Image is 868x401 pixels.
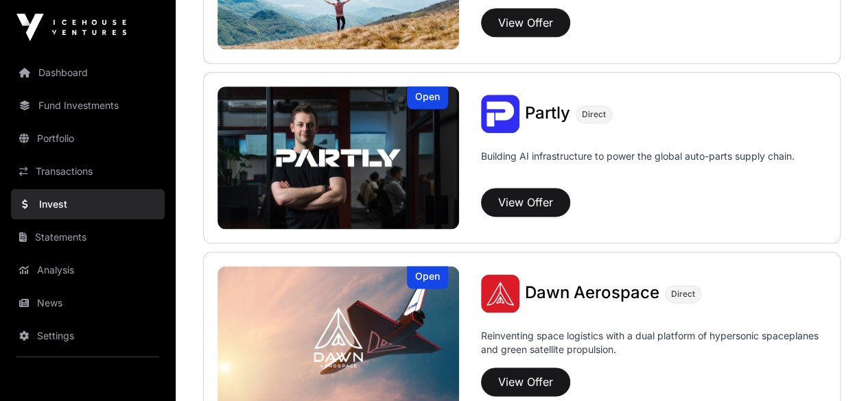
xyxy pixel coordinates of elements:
[11,58,165,88] a: Dashboard
[481,274,519,313] img: Dawn Aerospace
[481,188,570,217] button: View Offer
[11,90,165,121] a: Fund Investments
[11,222,165,252] a: Statements
[11,189,165,219] a: Invest
[525,103,570,123] span: Partly
[218,86,459,229] img: Partly
[525,284,659,302] a: Dawn Aerospace
[11,288,165,318] a: News
[671,289,695,300] span: Direct
[407,266,448,289] div: Open
[11,255,165,285] a: Analysis
[407,86,448,109] div: Open
[481,367,570,396] button: View Offer
[481,329,826,362] p: Reinventing space logistics with a dual platform of hypersonic spaceplanes and green satellite pr...
[799,335,868,401] iframe: Chat Widget
[16,14,126,41] img: Icehouse Ventures Logo
[218,86,459,229] a: PartlyOpen
[525,282,659,302] span: Dawn Aerospace
[11,156,165,186] a: Transactions
[582,109,606,120] span: Direct
[481,95,519,133] img: Partly
[481,8,570,37] button: View Offer
[11,123,165,154] a: Portfolio
[525,105,570,123] a: Partly
[481,149,795,182] p: Building AI infrastructure to power the global auto-parts supply chain.
[11,321,165,351] a: Settings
